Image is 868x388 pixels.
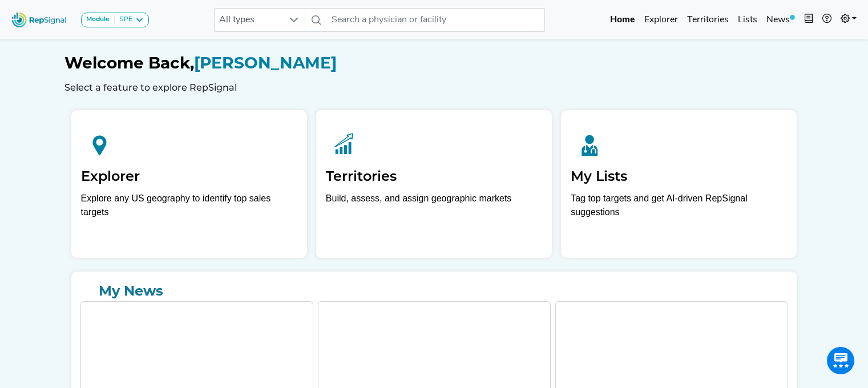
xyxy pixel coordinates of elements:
a: My News [80,281,788,301]
a: Home [605,9,640,31]
a: ExplorerExplore any US geography to identify top sales targets [71,110,307,258]
a: Lists [733,9,762,31]
input: Search a physician or facility [327,8,545,32]
span: All types [215,9,283,31]
span: Welcome Back, [64,53,194,72]
a: My ListsTag top targets and get AI-driven RepSignal suggestions [561,110,797,258]
button: ModuleSPE [81,13,149,27]
h6: Select a feature to explore RepSignal [64,82,804,93]
p: Tag top targets and get AI-driven RepSignal suggestions [571,192,787,225]
strong: Module [86,16,110,23]
div: SPE [115,15,132,25]
a: Explorer [640,9,683,31]
h2: Territories [326,168,542,185]
div: Explore any US geography to identify top sales targets [81,192,297,219]
a: Territories [683,9,733,31]
button: Intel Book [800,9,818,31]
a: TerritoriesBuild, assess, and assign geographic markets [316,110,552,258]
a: News [762,9,800,31]
h2: My Lists [571,168,787,185]
p: Build, assess, and assign geographic markets [326,192,542,225]
h1: [PERSON_NAME] [64,54,804,73]
h2: Explorer [81,168,297,185]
